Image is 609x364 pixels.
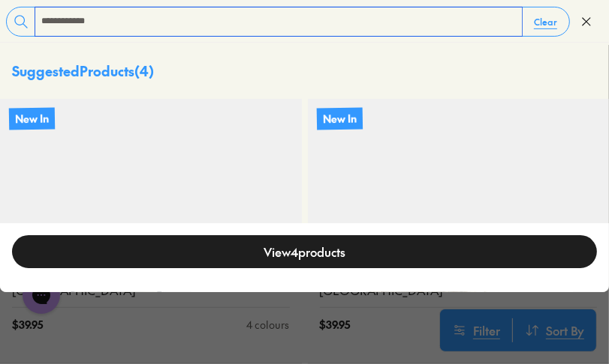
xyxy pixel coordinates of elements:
[12,235,597,268] a: View4products
[546,321,584,339] span: Sort By
[247,317,290,333] div: 4 colours
[15,271,68,319] iframe: Gorgias live chat messenger
[440,318,512,342] button: Filter
[513,318,596,342] button: Sort By
[320,317,351,333] span: $ 39.95
[12,317,43,333] span: $ 39.95
[134,61,154,80] span: ( 4 )
[522,8,569,35] button: Clear
[12,61,154,81] p: Suggested Products
[316,107,362,130] p: New In
[9,107,55,130] p: New In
